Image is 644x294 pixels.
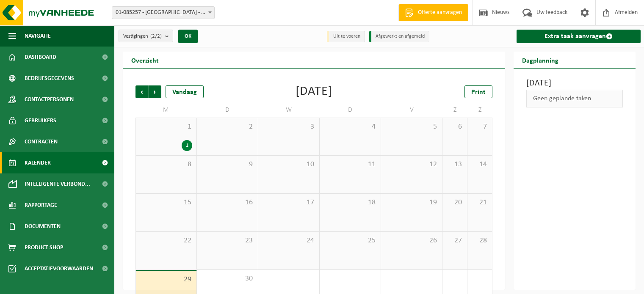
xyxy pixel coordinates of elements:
[263,122,315,132] span: 3
[381,102,442,118] td: V
[324,122,376,132] span: 4
[25,131,58,152] span: Contracten
[327,31,365,42] li: Uit te voeren
[514,52,567,68] h2: Dagplanning
[471,89,486,96] span: Print
[197,102,258,118] td: D
[201,236,254,245] span: 23
[526,90,623,107] div: Geen geplande taken
[201,160,254,169] span: 9
[385,198,438,207] span: 19
[467,102,492,118] td: Z
[112,6,215,19] span: 01-085257 - HUPICO - GENTBRUGGE
[112,7,214,19] span: 01-085257 - HUPICO - GENTBRUGGE
[263,198,315,207] span: 17
[296,85,332,98] div: [DATE]
[25,47,56,68] span: Dashboard
[25,25,51,47] span: Navigatie
[447,160,463,169] span: 13
[517,30,641,43] a: Extra taak aanvragen
[398,4,468,21] a: Offerte aanvragen
[472,198,488,207] span: 21
[25,152,51,173] span: Kalender
[385,160,438,169] span: 12
[472,122,488,132] span: 7
[150,33,162,39] count: (2/2)
[324,160,376,169] span: 11
[25,195,57,216] span: Rapportage
[472,160,488,169] span: 14
[472,236,488,245] span: 28
[140,122,192,132] span: 1
[324,236,376,245] span: 25
[25,237,63,258] span: Product Shop
[201,198,254,207] span: 16
[25,110,56,131] span: Gebruikers
[416,8,464,17] span: Offerte aanvragen
[135,85,148,98] span: Vorige
[149,85,161,98] span: Volgende
[135,102,197,118] td: M
[201,122,254,132] span: 2
[119,30,173,42] button: Vestigingen(2/2)
[320,102,381,118] td: D
[447,198,463,207] span: 20
[123,30,162,43] span: Vestigingen
[123,52,167,68] h2: Overzicht
[258,102,320,118] td: W
[178,30,198,43] button: OK
[263,160,315,169] span: 10
[526,77,623,90] h3: [DATE]
[140,198,192,207] span: 15
[25,173,90,195] span: Intelligente verbond...
[385,236,438,245] span: 26
[324,198,376,207] span: 18
[140,275,192,284] span: 29
[464,85,492,98] a: Print
[182,140,192,151] div: 1
[25,216,61,237] span: Documenten
[369,31,429,42] li: Afgewerkt en afgemeld
[25,68,74,89] span: Bedrijfsgegevens
[201,274,254,283] span: 30
[385,122,438,132] span: 5
[447,122,463,132] span: 6
[442,102,467,118] td: Z
[166,85,204,98] div: Vandaag
[140,160,192,169] span: 8
[140,236,192,245] span: 22
[263,236,315,245] span: 24
[25,89,74,110] span: Contactpersonen
[447,236,463,245] span: 27
[25,258,93,279] span: Acceptatievoorwaarden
